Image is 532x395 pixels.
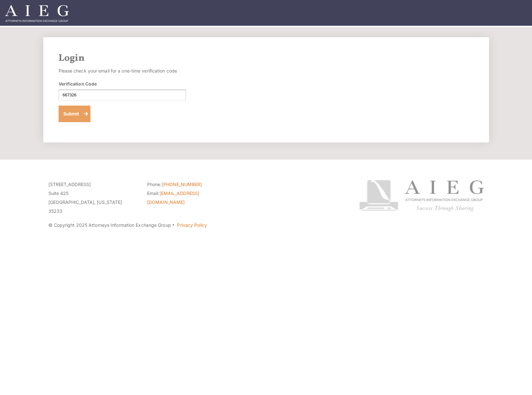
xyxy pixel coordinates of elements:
[59,52,474,64] h2: Login
[177,222,207,228] a: Privacy Policy
[147,191,199,205] a: [EMAIL_ADDRESS][DOMAIN_NAME]
[147,180,236,189] li: Phone:
[172,225,175,228] span: ·
[147,189,236,207] li: Email:
[59,106,91,122] button: Submit
[48,221,335,230] p: © Copyright 2025 Attorneys Information Exchange Group
[162,182,202,187] a: [PHONE_NUMBER]
[5,5,69,22] img: Attorneys Information Exchange Group
[48,180,138,216] p: [STREET_ADDRESS] Suite 425 [GEOGRAPHIC_DATA], [US_STATE] 35233
[359,180,484,211] img: Attorneys Information Exchange Group logo
[59,80,97,87] label: Verification Code
[59,66,186,75] p: Please check your email for a one-time verification code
